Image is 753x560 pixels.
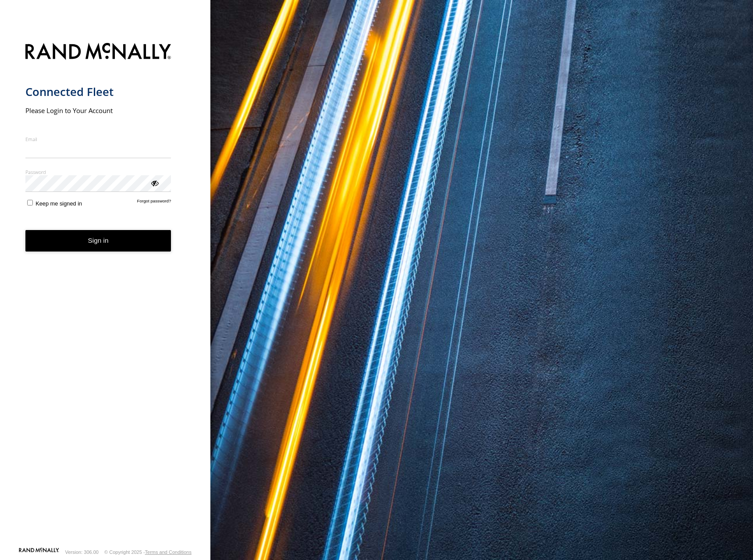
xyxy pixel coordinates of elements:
[65,549,99,555] div: Version: 306.00
[25,136,171,142] label: Email
[104,549,192,555] div: © Copyright 2025 -
[19,548,59,556] a: Visit our Website
[150,178,159,187] div: ViewPassword
[25,38,185,547] form: main
[25,169,171,175] label: Password
[25,230,171,252] button: Sign in
[25,106,171,115] h2: Please Login to Your Account
[137,198,171,207] a: Forgot password?
[25,85,171,99] h1: Connected Fleet
[27,200,33,206] input: Keep me signed in
[36,200,82,207] span: Keep me signed in
[145,549,192,555] a: Terms and Conditions
[25,41,171,64] img: Rand McNally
